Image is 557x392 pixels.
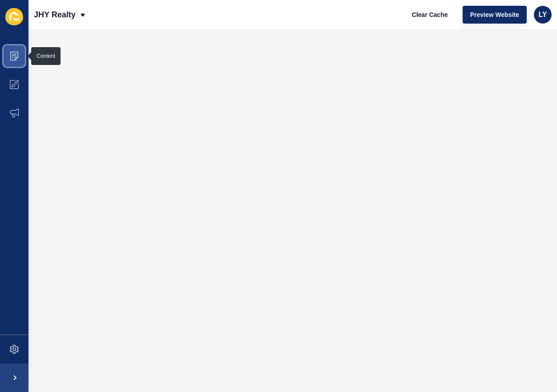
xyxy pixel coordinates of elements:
[404,6,455,24] button: Clear Cache
[34,4,76,26] p: JHY Realty
[37,53,55,60] div: Content
[412,10,448,19] span: Clear Cache
[470,10,519,19] span: Preview Website
[539,10,547,19] span: LY
[463,6,527,24] button: Preview Website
